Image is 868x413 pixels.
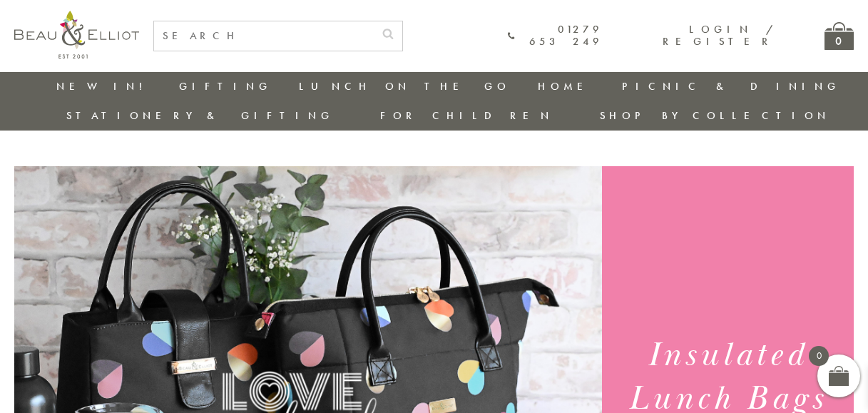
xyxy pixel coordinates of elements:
[824,22,854,50] a: 0
[66,108,334,123] a: Stationery & Gifting
[538,79,595,93] a: Home
[179,79,272,93] a: Gifting
[809,346,829,366] span: 0
[299,79,510,93] a: Lunch On The Go
[508,24,602,49] a: 01279 653 249
[622,79,840,93] a: Picnic & Dining
[380,108,553,123] a: For Children
[56,79,152,93] a: New in!
[600,108,830,123] a: Shop by collection
[14,11,139,58] img: logo
[663,22,775,49] a: Login / Register
[154,21,374,51] input: SEARCH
